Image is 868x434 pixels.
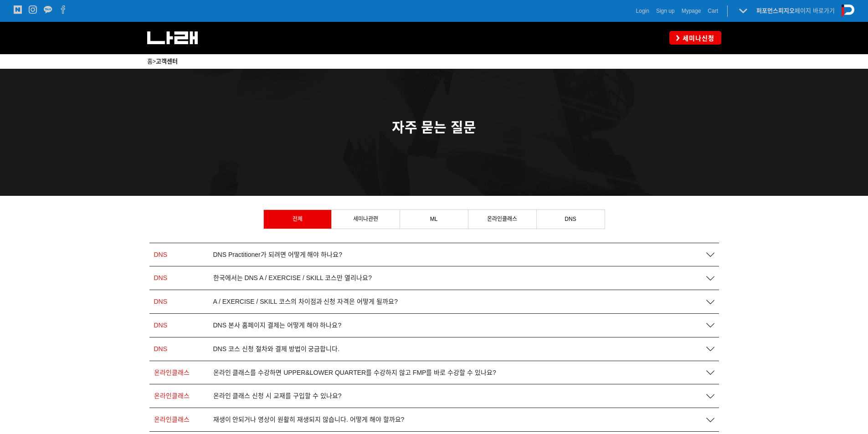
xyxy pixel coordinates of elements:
span: 세미나관련 [353,216,378,222]
span: DNS [154,298,168,305]
span: ML [430,216,438,222]
a: 세미나신청 [669,31,721,44]
span: 전체 [293,216,303,222]
strong: 퍼포먼스피지오 [756,7,795,14]
a: 온라인클래스 [468,210,536,228]
a: Login [636,6,649,15]
span: DNS Practitioner가 되려면 어떻게 해야 하나요? [213,251,343,259]
span: 온라인 클래스 신청 시 교재를 구입할 수 있나요? [213,392,342,400]
span: 재생이 안되거나 영상이 원활히 재생되지 않습니다. 어떻게 해야 할까요? [213,416,405,424]
a: 세미나관련 [332,210,400,228]
span: DNS 본사 홈페이지 결제는 어떻게 해야 하나요? [213,322,342,329]
a: Sign up [656,6,675,15]
span: DNS [154,345,168,352]
a: DNS [537,210,605,228]
a: 전체 [264,210,331,228]
span: 온라인클래스 [154,416,190,423]
a: Cart [708,6,718,15]
span: 온라인 클래스를 수강하면 UPPER&LOWER QUARTER를 수강하지 않고 FMP를 바로 수강할 수 있나요? [213,369,496,377]
span: DNS 코스 신청 절차와 결제 방법이 궁금합니다. [213,345,340,353]
a: 퍼포먼스피지오페이지 바로가기 [756,7,835,14]
span: 온라인클래스 [154,369,190,376]
span: DNS [154,322,168,329]
span: 세미나신청 [680,34,714,43]
span: DNS [565,216,576,222]
span: 온라인클래스 [154,392,190,399]
span: DNS [154,251,168,258]
p: > [147,56,721,66]
span: 자주 묻는 질문 [392,120,476,135]
a: Mypage [682,6,701,15]
span: 한국에서는 DNS A / EXERCISE / SKILL 코스만 열리나요? [213,274,372,282]
span: DNS [154,274,168,281]
a: 고객센터 [156,58,178,65]
a: ML [400,210,468,228]
span: 온라인클래스 [487,216,517,222]
a: 홈 [147,58,153,65]
span: A / EXERCISE / SKILL 코스의 차이점과 신청 자격은 어떻게 될까요? [213,298,398,306]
